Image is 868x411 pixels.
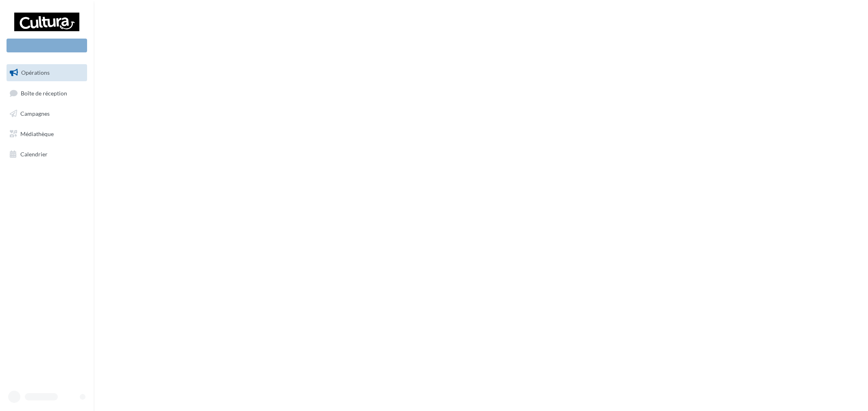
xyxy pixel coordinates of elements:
a: Opérations [5,64,89,81]
a: Calendrier [5,146,89,163]
span: Boîte de réception [21,89,67,96]
span: Opérations [21,69,50,76]
span: Calendrier [20,150,48,157]
span: Campagnes [20,110,50,117]
a: Campagnes [5,105,89,122]
span: Médiathèque [20,130,54,137]
a: Médiathèque [5,125,89,143]
div: Nouvelle campagne [7,39,87,52]
a: Boîte de réception [5,84,89,102]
